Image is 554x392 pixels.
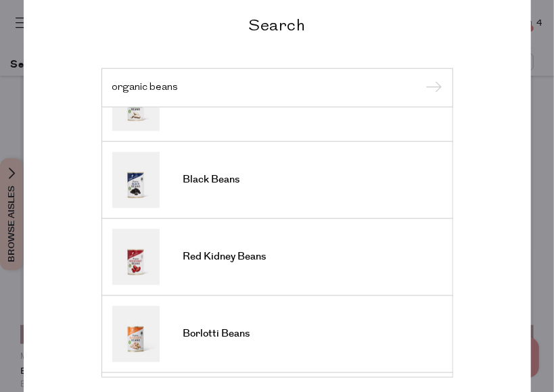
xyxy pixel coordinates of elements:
[112,305,160,362] img: Borlotti Beans
[183,250,267,264] span: Red Kidney Beans
[112,151,442,207] a: Black Beans
[183,173,240,187] span: Black Beans
[112,82,442,93] input: Search
[183,327,250,341] span: Borlotti Beans
[183,96,260,109] span: Cannellini Beans
[112,305,442,362] a: Borlotti Beans
[112,151,160,207] img: Black Beans
[112,228,160,285] img: Red Kidney Beans
[101,15,453,34] h2: Search
[112,228,442,285] a: Red Kidney Beans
